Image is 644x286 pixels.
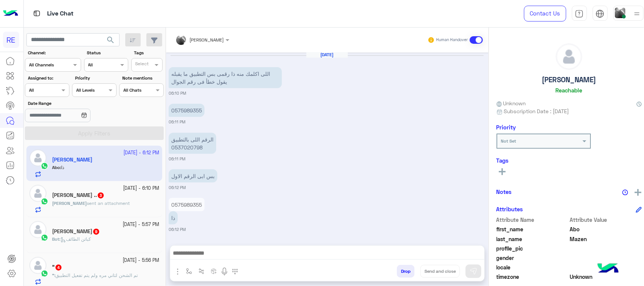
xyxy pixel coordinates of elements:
button: select flow [183,265,195,277]
span: تم الشحن لثاني مره ولم يتم تفعيل التطبيق [55,272,138,278]
h6: [DATE] [306,52,348,57]
small: 06:10 PM [169,90,186,96]
img: userImage [615,8,626,18]
small: 06:11 PM [169,156,185,162]
img: defaultAdmin.png [29,257,46,274]
img: WhatsApp [41,198,48,205]
small: Human Handover [437,37,468,43]
a: Contact Us [524,6,566,22]
small: 06:12 PM [169,185,186,191]
span: sent an attachment [87,200,130,206]
p: 21/9/2025, 6:12 PM [169,169,217,183]
small: 06:12 PM [169,226,186,232]
button: Apply Filters [25,126,164,140]
img: WhatsApp [41,270,48,277]
small: 06:11 PM [169,119,185,125]
p: 21/9/2025, 6:12 PM [169,211,178,224]
b: : [52,272,55,278]
span: profile_pic [496,244,569,252]
button: Send and close [420,265,460,278]
img: make a call [232,269,238,275]
label: Priority [75,75,116,81]
span: 4 [55,264,61,271]
img: select flow [186,268,192,274]
b: : [52,236,60,242]
span: Unknown [570,273,642,281]
span: Attribute Name [496,216,569,224]
div: Select [134,60,149,69]
img: create order [211,268,217,274]
label: Date Range [28,100,116,107]
h6: Priority [496,124,516,131]
img: send message [470,268,477,275]
p: 21/9/2025, 6:11 PM [169,133,216,154]
button: search [101,33,120,49]
img: hulul-logo.png [595,256,621,282]
span: [PERSON_NAME] [52,200,87,206]
p: Live Chat [47,9,74,19]
small: [DATE] - 5:56 PM [123,257,159,264]
small: [DATE] - 6:10 PM [123,185,159,192]
h6: Attributes [496,206,523,212]
span: Bot [52,236,59,242]
img: send voice note [220,267,229,276]
h6: Notes [496,188,512,195]
div: RE [3,32,19,48]
span: Mazen [570,235,642,243]
p: 21/9/2025, 6:11 PM [169,104,204,117]
span: Abo [570,225,642,233]
img: defaultAdmin.png [29,221,46,238]
span: Attribute Value [570,216,642,224]
img: defaultAdmin.png [556,44,582,69]
span: last_name [496,235,569,243]
label: Status [87,49,128,56]
img: profile [632,9,642,18]
img: WhatsApp [41,234,48,241]
span: كباتن الطائف [60,236,91,242]
span: " [52,272,54,278]
span: null [570,254,642,262]
span: 9 [93,229,99,235]
button: Drop [397,265,415,278]
p: 21/9/2025, 6:12 PM [169,198,204,211]
span: gender [496,254,569,262]
b: Not Set [501,138,516,144]
small: [DATE] - 5:57 PM [123,221,159,228]
img: add [635,189,641,196]
img: tab [596,9,604,18]
button: create order [207,265,220,277]
img: send attachment [173,267,182,276]
label: Assigned to: [28,75,69,81]
img: Logo [3,6,18,22]
span: search [106,35,115,45]
span: timezone [496,273,569,281]
span: null [570,263,642,271]
h5: Yousef .. [52,192,105,198]
span: first_name [496,225,569,233]
h5: [PERSON_NAME] [542,75,596,84]
h5: " [52,264,62,271]
img: Trigger scenario [198,268,204,274]
p: 21/9/2025, 6:10 PM [169,67,282,88]
img: defaultAdmin.png [29,185,46,202]
img: tab [32,9,41,18]
h6: Tags [496,157,642,164]
span: Unknown [496,99,526,107]
img: notes [622,189,628,195]
label: Note mentions [122,75,163,81]
label: Tags [134,49,163,56]
span: [PERSON_NAME] [189,37,224,43]
h6: Reachable [556,87,583,94]
label: Channel: [28,49,80,56]
span: Subscription Date : [DATE] [504,107,569,115]
button: Trigger scenario [195,265,207,277]
img: tab [575,9,584,18]
span: locale [496,263,569,271]
a: tab [572,6,587,22]
span: 3 [98,192,104,198]
h5: ابو محمد [52,228,100,235]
